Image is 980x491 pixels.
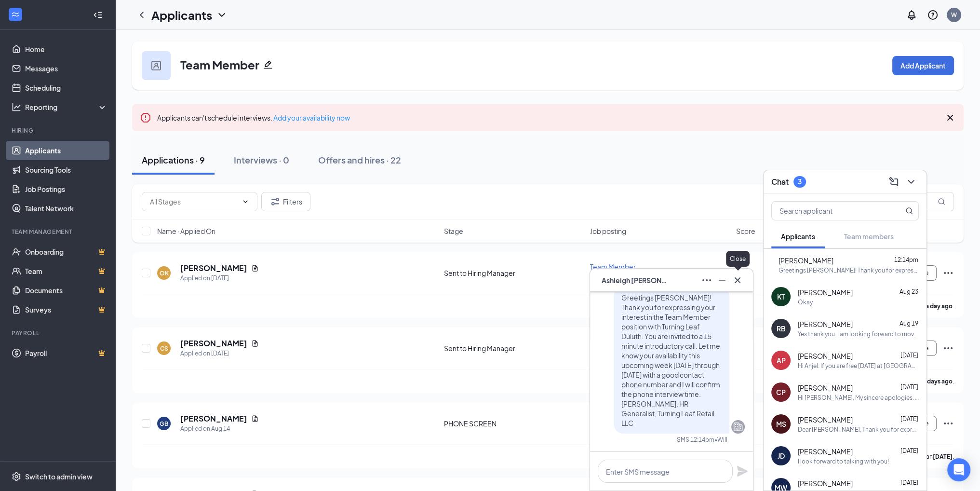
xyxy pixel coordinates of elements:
a: Add your availability now [273,113,350,122]
div: Sent to Hiring Manager [444,268,584,278]
svg: Collapse [93,10,103,20]
svg: Document [251,415,259,423]
a: ChevronLeft [136,9,148,21]
svg: Filter [269,196,281,207]
span: 12:14pm [894,256,918,263]
div: AP [777,355,786,365]
button: Cross [730,273,745,288]
span: [PERSON_NAME] [779,256,833,265]
svg: WorkstreamLogo [11,10,20,19]
span: Applicants [781,232,815,241]
input: All Stages [150,196,238,207]
div: Greetings [PERSON_NAME]! Thank you for expressing your interest in the Team Member position with ... [779,266,919,274]
span: [DATE] [900,479,918,486]
div: Reporting [25,102,108,112]
span: Applicants can't schedule interviews. [157,113,350,122]
svg: Settings [12,472,21,481]
div: Open Intercom Messenger [947,458,970,481]
span: Greetings [PERSON_NAME]! Thank you for expressing your interest in the Team Member position with ... [621,293,720,427]
span: [DATE] [900,447,918,454]
a: Messages [25,59,107,78]
div: I look forward to talking with you! [798,457,889,465]
div: KT [777,292,785,301]
button: ComposeMessage [886,174,901,190]
h5: [PERSON_NAME] [180,263,247,273]
a: TeamCrown [25,261,107,281]
div: Sent to Hiring Manager [444,343,584,353]
svg: Analysis [12,102,21,112]
div: Dear [PERSON_NAME], Thank you for expressing your interest in the Team Member with Turning Leaf G... [798,425,919,434]
div: MS [776,419,786,429]
svg: MagnifyingGlass [938,198,945,205]
b: 8 days ago [923,378,953,385]
a: Sourcing Tools [25,160,107,179]
span: Ashleigh [PERSON_NAME] [602,275,669,286]
span: • Will [714,436,727,444]
div: OK [160,269,169,277]
div: 3 [798,177,802,186]
div: RB [777,324,786,333]
a: SurveysCrown [25,300,107,319]
span: [DATE] [900,383,918,391]
div: Team Management [12,228,106,236]
span: [PERSON_NAME] [798,447,853,456]
svg: Cross [944,112,956,123]
button: ChevronDown [903,174,919,190]
div: Hi [PERSON_NAME]. My sincere apologies. I was not able to respond sooner as I was attending to an... [798,394,919,402]
svg: Plane [737,465,748,477]
svg: Pencil [263,60,273,69]
svg: Company [732,421,744,433]
div: Close [726,251,750,267]
a: PayrollCrown [25,343,107,363]
div: CP [776,387,786,397]
span: [PERSON_NAME] [798,478,853,488]
div: Switch to admin view [25,472,93,481]
div: Applications · 9 [142,154,205,166]
div: Hi Anjel. If you are free [DATE] at [GEOGRAPHIC_DATA], I will plan to call you then from my phone... [798,362,919,370]
span: [PERSON_NAME] [798,287,853,297]
span: Team Member [590,262,636,271]
a: Job Postings [25,179,107,199]
span: [PERSON_NAME] [798,351,853,361]
b: a day ago [926,302,953,310]
div: Interviews · 0 [234,154,289,166]
span: [DATE] [900,415,918,423]
div: Okay [798,298,813,306]
div: Applied on Aug 14 [180,424,259,434]
span: [PERSON_NAME] [798,415,853,424]
svg: MagnifyingGlass [905,207,913,215]
div: Payroll [12,329,106,337]
svg: Ellipses [701,274,712,286]
button: Add Applicant [892,56,954,75]
h3: Chat [771,177,789,187]
a: Home [25,40,107,59]
svg: Cross [732,274,743,286]
span: Name · Applied On [157,226,215,236]
h5: [PERSON_NAME] [180,413,247,424]
span: Score [736,226,755,236]
img: user icon [151,61,161,70]
svg: ChevronDown [216,9,228,21]
div: W [951,11,957,19]
span: Aug 23 [899,288,918,295]
button: Ellipses [699,273,714,288]
svg: Ellipses [942,418,954,429]
div: Hiring [12,126,106,135]
a: Talent Network [25,199,107,218]
span: Stage [444,226,463,236]
div: Applied on [DATE] [180,349,259,358]
b: [DATE] [933,453,953,460]
div: Offers and hires · 22 [318,154,401,166]
div: PHONE SCREEN [444,419,584,428]
a: OnboardingCrown [25,242,107,261]
div: JD [778,451,785,461]
button: Filter Filters [261,192,310,211]
span: Aug 19 [899,320,918,327]
button: Minimize [714,273,730,288]
div: CS [160,344,168,353]
span: [PERSON_NAME] [798,383,853,393]
a: Applicants [25,141,107,160]
a: DocumentsCrown [25,281,107,300]
div: SMS 12:14pm [677,436,714,444]
h3: Team Member [180,56,259,73]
